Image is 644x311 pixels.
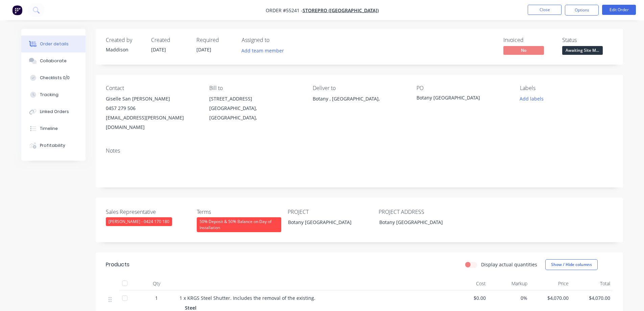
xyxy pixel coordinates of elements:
div: [STREET_ADDRESS] [209,94,302,104]
span: 1 x KRGS Steel Shutter. Includes the removal of the existing. [180,295,315,301]
span: 1 [155,294,158,302]
button: Close [528,5,562,15]
button: Add team member [242,46,288,55]
div: Status [562,37,613,43]
span: $4,070.00 [574,294,610,302]
div: Botany [GEOGRAPHIC_DATA] [416,94,501,104]
span: [DATE] [151,46,166,53]
a: Storepro ([GEOGRAPHIC_DATA]) [303,7,379,14]
div: Botany , [GEOGRAPHIC_DATA], [313,94,405,116]
span: No [503,46,544,54]
label: PROJECT [288,208,372,216]
div: Contact [106,85,198,91]
button: Profitability [21,137,86,154]
div: [EMAIL_ADDRESS][PERSON_NAME][DOMAIN_NAME] [106,113,198,132]
div: Botany [GEOGRAPHIC_DATA] [283,217,367,227]
div: Order details [40,41,69,47]
div: Qty [136,277,177,290]
span: Awaiting Site M... [562,46,603,54]
button: Edit Order [602,5,636,15]
div: Linked Orders [40,109,69,115]
button: Collaborate [21,52,86,69]
button: Checklists 0/0 [21,69,86,86]
div: [GEOGRAPHIC_DATA], [GEOGRAPHIC_DATA], [209,104,302,123]
span: $4,070.00 [533,294,569,302]
button: Order details [21,36,86,52]
label: Sales Representative [106,208,190,216]
div: 50% Deposit & 50% Balance on Day of Installation [197,217,281,232]
div: Created by [106,37,143,43]
div: Timeline [40,126,58,132]
img: Factory [12,5,22,15]
div: Markup [488,277,530,290]
button: Linked Orders [21,103,86,120]
div: [STREET_ADDRESS][GEOGRAPHIC_DATA], [GEOGRAPHIC_DATA], [209,94,302,123]
div: Created [151,37,188,43]
div: Required [196,37,234,43]
div: Invoiced [503,37,554,43]
div: Products [106,261,129,269]
div: Deliver to [313,85,405,91]
label: Terms [197,208,281,216]
div: Checklists 0/0 [40,75,70,81]
button: Options [565,5,599,16]
div: Maddison [106,46,143,53]
div: Botany [GEOGRAPHIC_DATA] [374,217,458,227]
label: PROJECT ADDRESS [379,208,463,216]
div: Cost [447,277,489,290]
div: PO [416,85,509,91]
div: [PERSON_NAME] - 0424 170 180 [106,217,172,226]
button: Add labels [516,94,547,103]
div: Collaborate [40,58,67,64]
div: Total [571,277,613,290]
div: Notes [106,148,613,154]
div: Assigned to [242,37,309,43]
div: Labels [520,85,613,91]
button: Show / Hide columns [545,259,598,270]
div: Profitability [40,142,65,149]
button: Awaiting Site M... [562,46,603,56]
div: Botany , [GEOGRAPHIC_DATA], [313,94,405,104]
label: Display actual quantities [481,261,537,268]
div: Bill to [209,85,302,91]
div: Price [530,277,572,290]
span: 0% [491,294,527,302]
div: Giselle San [PERSON_NAME] [106,94,198,104]
div: Tracking [40,92,58,98]
span: Order #55241 - [266,7,303,14]
button: Timeline [21,120,86,137]
div: Giselle San [PERSON_NAME]0457 279 506[EMAIL_ADDRESS][PERSON_NAME][DOMAIN_NAME] [106,94,198,132]
span: [DATE] [196,46,211,53]
span: $0.00 [450,294,486,302]
button: Add team member [238,46,287,55]
div: 0457 279 506 [106,104,198,113]
button: Tracking [21,86,86,103]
